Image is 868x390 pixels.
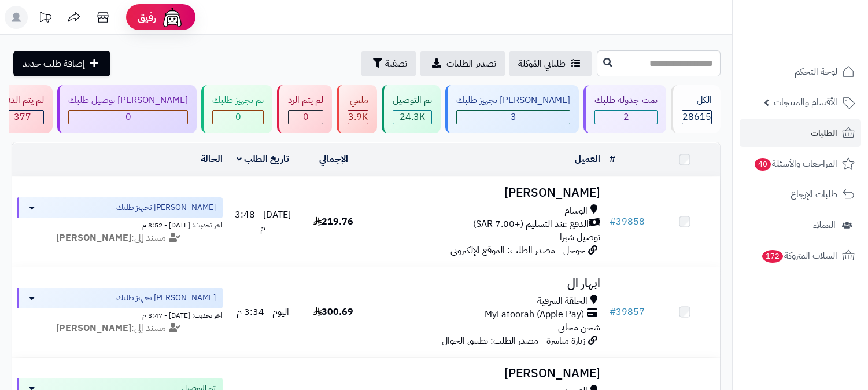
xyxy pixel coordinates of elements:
[319,152,348,166] a: الإجمالي
[450,244,585,257] span: جوجل - مصدر الطلب: الموقع الإلكتروني
[740,58,861,86] a: لوحة التحكم
[610,215,616,229] span: #
[374,367,600,380] h3: [PERSON_NAME]
[761,248,837,264] span: السلات المتروكة
[55,85,199,133] a: [PERSON_NAME] توصيل طلبك 0
[313,215,353,229] span: 219.76
[813,217,836,233] span: العملاء
[682,110,711,124] span: 28615
[668,85,723,133] a: الكل28615
[420,51,505,76] a: تصدير الطلبات
[23,57,85,71] span: إضافة طلب جديد
[581,85,668,133] a: تمت جدولة طلبك 2
[374,277,600,290] h3: ابهار ال
[754,157,771,171] span: 40
[518,57,566,71] span: طلباتي المُوكلة
[213,111,263,124] div: 0
[385,57,407,71] span: تصفية
[56,321,131,335] strong: [PERSON_NAME]
[125,110,131,124] span: 0
[68,94,188,107] div: [PERSON_NAME] توصيل طلبك
[8,231,231,245] div: مسند إلى:
[740,242,861,270] a: السلات المتروكة172
[610,152,615,166] a: #
[558,321,600,334] span: شحن مجاني
[31,6,60,32] a: تحديثات المنصة
[762,249,784,263] span: 172
[789,23,857,47] img: logo-2.png
[791,186,837,203] span: طلبات الإرجاع
[560,230,600,244] span: توصيل شبرا
[56,231,131,245] strong: [PERSON_NAME]
[237,305,289,319] span: اليوم - 3:34 م
[442,334,585,348] span: زيارة مباشرة - مصدر الطلب: تطبيق الجوال
[393,94,432,107] div: تم التوصيل
[303,110,309,124] span: 0
[288,94,323,107] div: لم يتم الرد
[446,57,496,71] span: تصدير الطلبات
[564,204,588,218] span: الوسام
[740,211,861,239] a: العملاء
[313,305,353,319] span: 300.69
[14,110,31,124] span: 377
[235,208,291,235] span: [DATE] - 3:48 م
[485,308,584,321] span: MyFatoorah (Apple Pay)
[623,110,629,124] span: 2
[511,110,516,124] span: 3
[138,10,156,24] span: رفيق
[594,94,658,107] div: تمت جدولة طلبك
[13,51,110,76] a: إضافة طلب جديد
[740,150,861,178] a: المراجعات والأسئلة40
[740,181,861,208] a: طلبات الإرجاع
[212,94,264,107] div: تم تجهيز طلبك
[1,94,44,107] div: لم يتم الدفع
[795,64,837,80] span: لوحة التحكم
[400,110,425,124] span: 24.3K
[235,110,241,124] span: 0
[289,111,323,124] div: 0
[595,111,657,124] div: 2
[17,218,223,230] div: اخر تحديث: [DATE] - 3:52 م
[334,85,379,133] a: ملغي 3.9K
[610,215,645,229] a: #39858
[754,156,837,172] span: المراجعات والأسئلة
[509,51,592,76] a: طلباتي المُوكلة
[456,94,570,107] div: [PERSON_NAME] تجهيز طلبك
[457,111,570,124] div: 3
[361,51,416,76] button: تصفية
[69,111,187,124] div: 0
[17,308,223,321] div: اخر تحديث: [DATE] - 3:47 م
[811,125,837,141] span: الطلبات
[774,94,837,111] span: الأقسام والمنتجات
[393,111,431,124] div: 24349
[682,94,712,107] div: الكل
[473,218,589,231] span: الدفع عند التسليم (+7.00 SAR)
[2,111,43,124] div: 377
[116,292,216,304] span: [PERSON_NAME] تجهيز طلبك
[8,322,231,335] div: مسند إلى:
[379,85,443,133] a: تم التوصيل 24.3K
[575,152,600,166] a: العميل
[348,111,368,124] div: 3884
[161,6,184,29] img: ai-face.png
[116,202,216,214] span: [PERSON_NAME] تجهيز طلبك
[610,305,616,319] span: #
[610,305,645,319] a: #39857
[275,85,334,133] a: لم يتم الرد 0
[199,85,275,133] a: تم تجهيز طلبك 0
[201,152,223,166] a: الحالة
[348,94,368,107] div: ملغي
[740,119,861,147] a: الطلبات
[374,186,600,200] h3: [PERSON_NAME]
[348,110,368,124] span: 3.9K
[237,152,289,166] a: تاريخ الطلب
[537,295,588,308] span: الحلقة الشرقية
[443,85,581,133] a: [PERSON_NAME] تجهيز طلبك 3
